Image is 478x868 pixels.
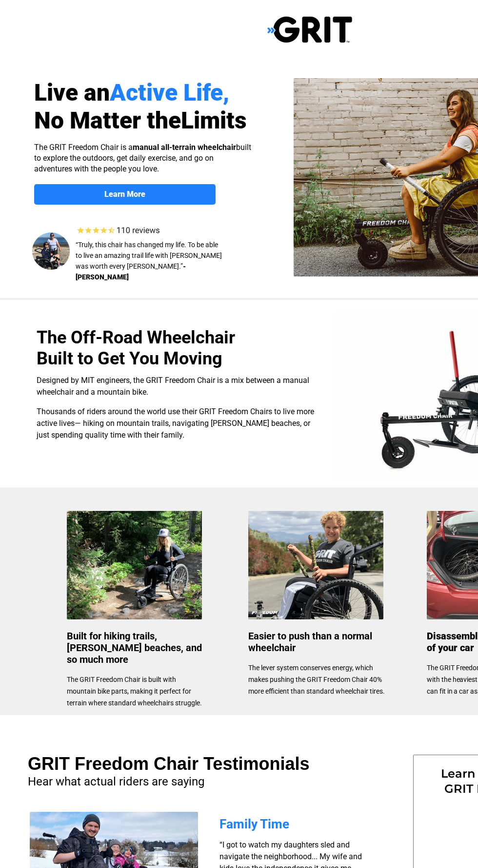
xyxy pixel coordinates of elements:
span: Thousands of riders around the world use their GRIT Freedom Chairs to live more active lives— hik... [37,407,314,440]
span: Hear what actual riders are saying [28,775,204,788]
a: Learn More [34,184,216,205]
span: Built for hiking trails, [PERSON_NAME] beaches, and so much more [67,630,202,665]
span: The Off-Road Wheelchair Built to Get You Moving [37,327,235,369]
span: Family Time [219,817,289,831]
span: GRIT Freedom Chair Testimonials [28,754,309,774]
span: Active Life, [110,79,229,106]
span: The lever system conserves energy, which makes pushing the GRIT Freedom Chair 40% more efficient ... [248,664,385,695]
strong: manual all-terrain wheelchair [133,143,236,152]
span: “Truly, this chair has changed my life. To be able to live an amazing trail life with [PERSON_NAM... [76,241,222,270]
span: Live an [34,79,110,106]
strong: Learn More [104,190,145,199]
span: The GRIT Freedom Chair is built with mountain bike parts, making it perfect for terrain where sta... [67,676,202,707]
span: Easier to push than a normal wheelchair [248,630,372,654]
span: Designed by MIT engineers, the GRIT Freedom Chair is a mix between a manual wheelchair and a moun... [37,376,309,397]
span: Limits [181,106,247,134]
span: The GRIT Freedom Chair is a built to explore the outdoors, get daily exercise, and go on adventur... [34,143,251,173]
span: No Matter the [34,106,181,134]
